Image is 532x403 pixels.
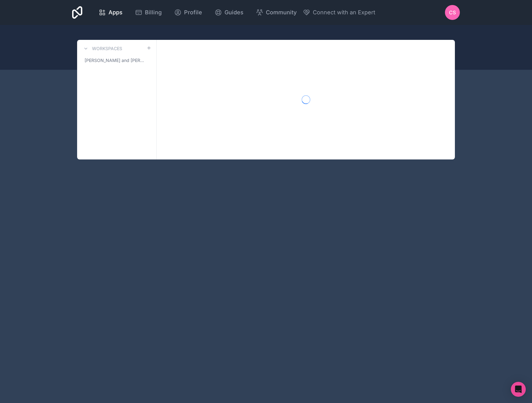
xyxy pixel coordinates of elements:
[266,8,297,17] span: Community
[224,8,243,17] span: Guides
[313,8,375,17] span: Connect with an Expert
[85,57,146,64] span: [PERSON_NAME] and [PERSON_NAME]
[303,8,375,17] button: Connect with an Expert
[184,8,202,17] span: Profile
[169,6,207,19] a: Profile
[210,6,248,19] a: Guides
[511,382,526,397] div: Open Intercom Messenger
[92,45,122,52] h3: Workspaces
[82,45,122,52] a: Workspaces
[82,55,151,66] a: [PERSON_NAME] and [PERSON_NAME]
[251,6,302,19] a: Community
[94,6,127,19] a: Apps
[130,6,167,19] a: Billing
[449,9,456,16] span: CS
[145,8,162,17] span: Billing
[109,8,123,17] span: Apps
